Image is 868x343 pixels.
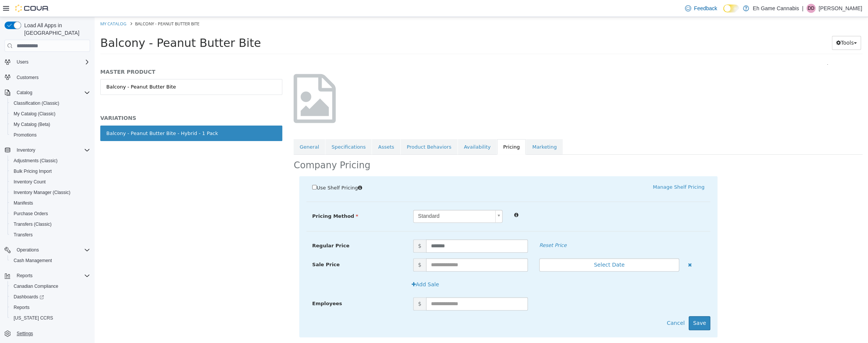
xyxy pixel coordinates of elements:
button: Settings [2,328,93,339]
span: Washington CCRS [11,314,90,323]
a: Transfers [11,230,36,239]
span: Transfers [14,232,33,238]
button: Add Sale [313,261,349,275]
button: Inventory [2,145,93,155]
span: Adjustments (Classic) [11,156,90,165]
a: Balcony - Peanut Butter Bite [6,62,188,78]
p: [PERSON_NAME] [818,4,862,13]
button: Save [594,299,615,313]
span: Feedback [694,5,717,12]
span: Transfers [11,230,90,239]
a: Dashboards [8,292,93,302]
span: Canadian Compliance [14,283,58,289]
span: Use Shelf Pricing [222,168,263,174]
span: Classification (Classic) [11,99,90,108]
span: Employees [218,284,247,289]
button: Bulk Pricing Import [8,166,93,177]
a: Reports [11,303,33,312]
span: Transfers (Classic) [11,220,90,229]
span: Operations [14,245,90,255]
button: Transfers [8,230,93,240]
h2: Company Pricing [199,143,276,154]
span: Cash Management [11,256,90,265]
span: Inventory [14,146,90,155]
a: Product Behaviors [306,122,363,138]
a: Dashboards [11,292,47,301]
span: Customers [14,73,90,82]
em: Reset Price [445,225,472,231]
span: Standard [319,193,398,205]
button: My Catalog (Beta) [8,119,93,130]
span: Bulk Pricing Import [14,168,52,174]
button: Operations [14,245,42,255]
span: Balcony - Peanut Butter Bite [6,19,166,33]
span: $ [319,222,331,236]
button: Select Date [445,241,585,255]
a: Classification (Classic) [11,99,62,108]
span: Adjustments (Classic) [14,158,58,164]
h5: VARIATIONS [6,98,188,104]
button: Manifests [8,198,93,208]
span: Inventory Manager (Classic) [14,189,70,196]
span: Inventory Manager (Classic) [11,188,90,197]
a: Transfers (Classic) [11,220,54,229]
span: My Catalog (Classic) [14,111,56,117]
span: Inventory Count [11,177,90,186]
span: Reports [14,304,30,310]
span: Classification (Classic) [14,100,59,106]
a: Promotions [11,130,40,140]
p: Eh Game Cannabis [753,4,799,13]
span: Purchase Orders [14,211,48,217]
button: Reports [8,302,93,313]
a: Purchase Orders [11,209,51,218]
button: Cash Management [8,255,93,266]
button: Tools [737,19,766,33]
button: Promotions [8,130,93,140]
a: My Catalog (Beta) [11,120,53,129]
a: General [199,122,230,138]
span: DD [807,4,814,13]
a: Cash Management [11,256,55,265]
button: Adjustments (Classic) [8,155,93,166]
a: Pricing [403,122,431,138]
span: Settings [17,331,33,337]
span: Reports [11,303,90,312]
span: Catalog [17,90,32,96]
a: Manage Shelf Pricing [558,167,610,173]
span: Catalog [14,88,90,97]
span: Cash Management [14,258,52,264]
a: Inventory Manager (Classic) [11,188,73,197]
span: Purchase Orders [11,209,90,218]
button: Inventory Count [8,177,93,187]
a: Canadian Compliance [11,282,61,291]
h5: MASTER PRODUCT [6,51,188,58]
button: Reports [2,270,93,281]
input: Use Shelf Pricing [218,168,222,172]
span: Manifests [14,200,33,206]
a: My Catalog [6,4,32,9]
span: My Catalog (Classic) [11,109,90,118]
span: Users [14,57,90,67]
button: Classification (Classic) [8,98,93,109]
a: Marketing [431,122,468,138]
span: My Catalog (Beta) [14,121,50,127]
span: Customers [17,74,39,81]
a: My Catalog (Classic) [11,109,59,118]
span: [US_STATE] CCRS [14,315,53,321]
button: Users [14,57,31,67]
span: Promotions [11,130,90,140]
span: Users [17,59,28,65]
span: Transfers (Classic) [14,221,51,227]
button: Purchase Orders [8,208,93,219]
button: Reports [14,271,36,280]
button: Cancel [568,299,594,313]
span: Last Updated: [717,42,751,48]
a: Manifests [11,199,36,208]
span: Balcony - Peanut Butter Bite [40,4,105,9]
p: | [802,4,803,13]
span: Reports [14,271,90,280]
span: Load All Apps in [GEOGRAPHIC_DATA] [21,22,90,37]
input: Dark Mode [723,5,739,12]
span: $ [319,241,331,255]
